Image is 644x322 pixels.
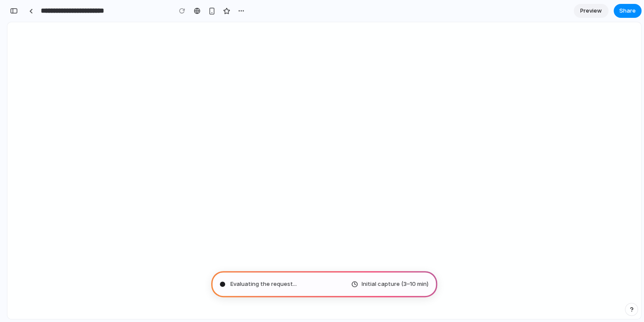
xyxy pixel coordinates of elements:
[574,4,608,18] a: Preview
[619,7,636,15] span: Share
[362,280,428,288] span: Initial capture (3–10 min)
[230,280,297,288] span: Evaluating the request ...
[580,7,602,15] span: Preview
[614,4,641,18] button: Share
